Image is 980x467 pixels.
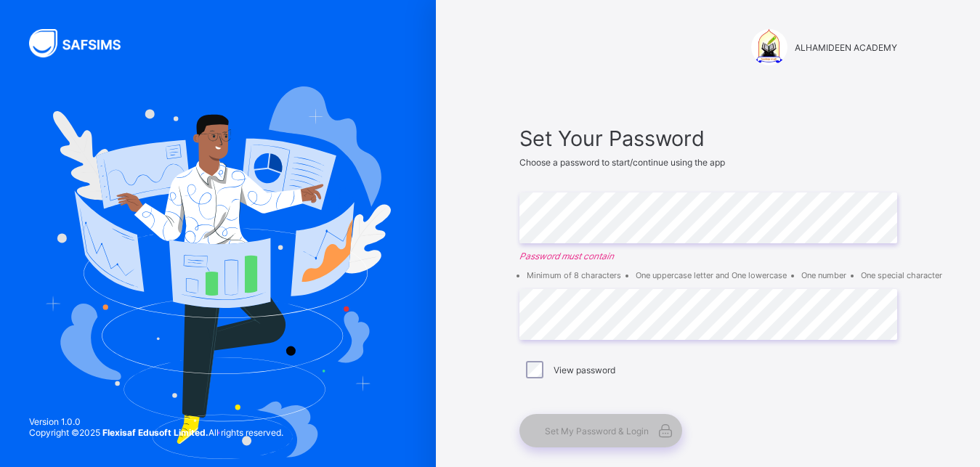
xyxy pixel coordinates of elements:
[45,86,391,458] img: Hero Image
[636,270,787,280] li: One uppercase letter and One lowercase
[29,427,283,438] span: Copyright © 2025 All rights reserved.
[545,426,649,436] span: Set My Password & Login
[519,251,897,261] em: Password must contain
[795,42,897,53] span: ALHAMIDEEN ACADEMY
[29,29,138,57] img: SAFSIMS Logo
[519,157,725,168] span: Choose a password to start/continue using the app
[519,126,897,151] span: Set Your Password
[751,29,787,65] img: ALHAMIDEEN ACADEMY
[861,270,942,280] li: One special character
[527,270,621,280] li: Minimum of 8 characters
[102,427,208,438] strong: Flexisaf Edusoft Limited.
[801,270,846,280] li: One number
[554,365,615,375] label: View password
[29,416,283,427] span: Version 1.0.0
